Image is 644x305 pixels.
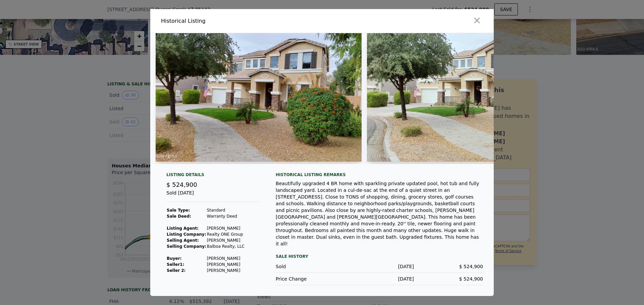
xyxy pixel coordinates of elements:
[166,189,260,202] div: Sold [DATE]
[161,17,319,25] div: Historical Listing
[345,276,414,282] div: [DATE]
[207,207,245,213] td: Standard
[207,261,245,268] td: [PERSON_NAME]
[167,268,185,273] strong: Seller 2:
[167,262,184,267] strong: Seller 1 :
[207,237,245,243] td: [PERSON_NAME]
[276,263,345,270] div: Sold
[207,255,245,261] td: [PERSON_NAME]
[459,276,483,282] span: $ 524,900
[166,172,260,180] div: Listing Details
[207,225,245,231] td: [PERSON_NAME]
[367,33,573,162] img: Property Img
[276,252,483,260] div: Sale History
[167,256,181,261] strong: Buyer :
[167,244,206,249] strong: Selling Company:
[167,226,199,231] strong: Listing Agent:
[345,263,414,270] div: [DATE]
[166,181,197,188] span: $ 524,900
[207,231,245,237] td: Realty ONE Group
[167,232,206,237] strong: Listing Company:
[276,276,345,282] div: Price Change
[207,268,245,274] td: [PERSON_NAME]
[167,238,199,243] strong: Selling Agent:
[207,213,245,219] td: Warranty Deed
[156,33,362,162] img: Property Img
[276,180,483,247] div: Beautifully upgraded 4 BR home with sparkling private updated pool, hot tub and fully landscaped ...
[167,208,190,213] strong: Sale Type:
[459,264,483,269] span: $ 524,900
[167,214,191,219] strong: Sale Deed:
[207,243,245,249] td: Balboa Realty, LLC
[276,172,483,177] div: Historical Listing remarks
